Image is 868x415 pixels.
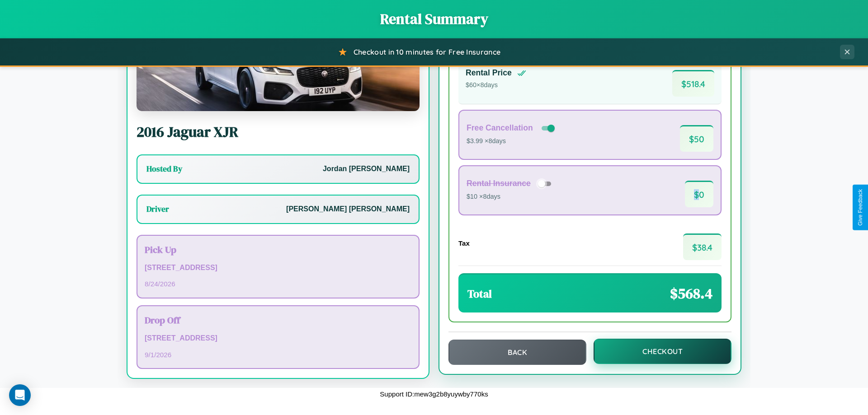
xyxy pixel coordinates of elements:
div: Open Intercom Messenger [9,384,31,406]
span: Checkout in 10 minutes for Free Insurance [354,47,500,56]
button: Back [448,340,586,365]
h4: Rental Price [466,68,512,78]
p: [STREET_ADDRESS] [145,261,411,275]
p: Support ID: mew3g2b8yuywby770ks [380,388,488,400]
span: $ 568.4 [670,284,712,303]
span: $ 0 [685,181,713,207]
p: Jordan [PERSON_NAME] [323,163,410,176]
h3: Pick Up [145,243,411,256]
h1: Rental Summary [9,9,859,29]
h3: Hosted By [146,163,182,174]
h3: Driver [146,204,169,214]
h3: Total [467,286,492,301]
span: $ 518.4 [672,70,714,97]
p: $10 × 8 days [467,191,554,203]
div: Give Feedback [857,189,863,226]
h3: Drop Off [145,313,411,326]
h4: Free Cancellation [467,123,533,133]
p: $3.99 × 8 days [467,135,557,147]
span: $ 38.4 [683,233,722,260]
p: 8 / 24 / 2026 [145,278,411,290]
p: 9 / 1 / 2026 [145,349,411,361]
p: [STREET_ADDRESS] [145,332,411,345]
h4: Rental Insurance [467,179,531,188]
p: $ 60 × 8 days [466,79,526,91]
h2: 2016 Jaguar XJR [137,122,420,142]
span: $ 50 [680,125,713,152]
button: Checkout [594,339,731,364]
h4: Tax [458,239,470,247]
p: [PERSON_NAME] [PERSON_NAME] [286,203,410,216]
